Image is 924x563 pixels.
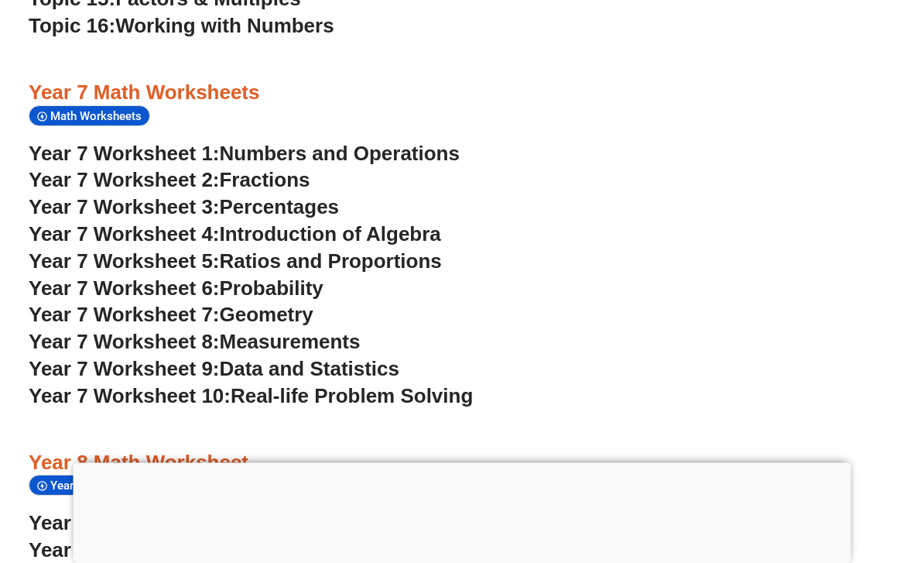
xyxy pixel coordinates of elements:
[29,277,220,300] span: Year 7 Worksheet 6:
[659,388,924,563] iframe: Chat Widget
[29,358,220,381] span: Year 7 Worksheet 9:
[29,250,220,273] span: Year 7 Worksheet 5:
[29,539,436,562] a: Year 8 Worksheet 2:Working with numbers
[29,358,399,381] a: Year 7 Worksheet 9:Data and Statistics
[220,196,340,219] span: Percentages
[29,196,220,219] span: Year 7 Worksheet 3:
[29,169,310,192] a: Year 7 Worksheet 2:Fractions
[115,15,334,38] span: Working with Numbers
[50,110,146,124] span: Math Worksheets
[220,223,441,246] span: Introduction of Algebra
[220,169,310,192] span: Fractions
[220,142,460,166] span: Numbers and Operations
[29,451,895,477] h3: Year 8 Math Worksheet
[29,512,220,535] span: Year 8 Worksheet 1:
[50,479,176,493] span: Year 8 Math Resources
[220,358,400,381] span: Data and Statistics
[29,512,294,535] a: Year 8 Worksheet 1:Algebra
[220,331,361,354] span: Measurements
[29,304,313,327] a: Year 7 Worksheet 7:Geometry
[74,463,851,559] iframe: Advertisement
[29,304,220,327] span: Year 7 Worksheet 7:
[29,385,231,408] span: Year 7 Worksheet 10:
[29,142,220,166] span: Year 7 Worksheet 1:
[29,15,115,38] span: Topic 16:
[220,277,323,300] span: Probability
[220,250,442,273] span: Ratios and Proportions
[29,223,220,246] span: Year 7 Worksheet 4:
[29,196,339,219] a: Year 7 Worksheet 3:Percentages
[29,106,150,127] div: Math Worksheets
[29,223,441,246] a: Year 7 Worksheet 4:Introduction of Algebra
[29,539,220,562] span: Year 8 Worksheet 2:
[29,331,360,354] a: Year 7 Worksheet 8:Measurements
[29,81,895,107] h3: Year 7 Math Worksheets
[29,15,334,38] a: Topic 16:Working with Numbers
[220,304,313,327] span: Geometry
[29,277,323,300] a: Year 7 Worksheet 6:Probability
[29,385,473,408] a: Year 7 Worksheet 10:Real-life Problem Solving
[29,331,220,354] span: Year 7 Worksheet 8:
[29,250,442,273] a: Year 7 Worksheet 5:Ratios and Proportions
[29,475,180,496] div: Year 8 Math Resources
[29,169,220,192] span: Year 7 Worksheet 2:
[29,142,460,166] a: Year 7 Worksheet 1:Numbers and Operations
[231,385,473,408] span: Real-life Problem Solving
